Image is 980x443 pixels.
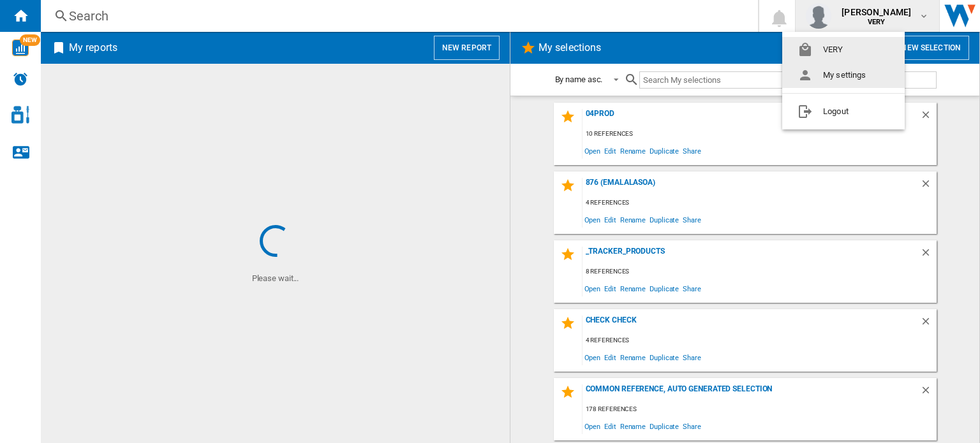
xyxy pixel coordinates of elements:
[782,99,905,124] button: Logout
[782,62,905,88] button: My settings
[782,37,905,62] button: VERY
